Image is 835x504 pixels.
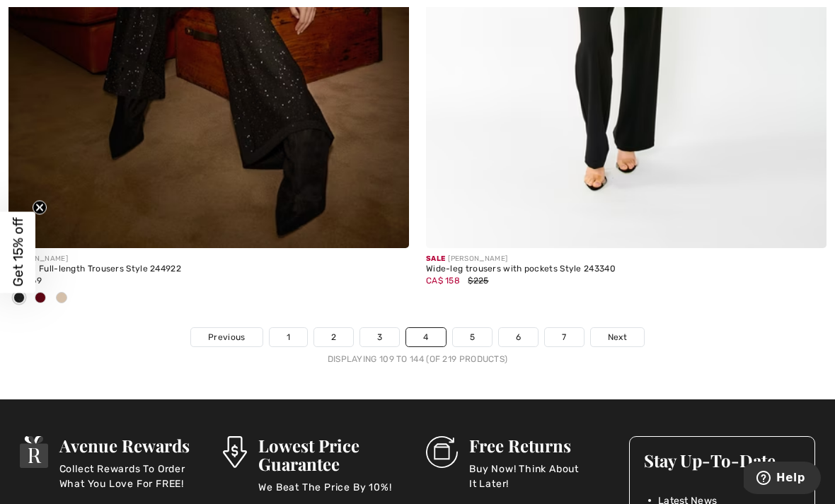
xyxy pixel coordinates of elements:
[426,276,460,286] span: CA$ 158
[8,254,409,264] div: [PERSON_NAME]
[453,328,492,346] a: 5
[644,451,800,469] h3: Stay Up-To-Date
[591,328,644,346] a: Next
[744,462,821,497] iframe: Opens a widget where you can find more information
[30,287,51,310] div: Deep cherry
[426,436,458,468] img: Free Returns
[426,254,445,263] span: Sale
[545,328,583,346] a: 7
[499,328,538,346] a: 6
[59,436,206,455] h3: Avenue Rewards
[469,462,612,490] p: Buy Now! Think About It Later!
[208,331,245,344] span: Previous
[51,287,72,310] div: Fawn
[469,436,612,455] h3: Free Returns
[468,276,488,286] span: $225
[608,331,627,344] span: Next
[406,328,445,346] a: 4
[59,462,206,490] p: Collect Rewards To Order What You Love For FREE!
[10,218,26,287] span: Get 15% off
[426,264,827,274] div: Wide-leg trousers with pockets Style 243340
[223,436,247,468] img: Lowest Price Guarantee
[426,254,827,264] div: [PERSON_NAME]
[270,328,307,346] a: 1
[191,328,262,346] a: Previous
[258,436,409,473] h3: Lowest Price Guarantee
[314,328,353,346] a: 2
[360,328,399,346] a: 3
[20,436,48,468] img: Avenue Rewards
[8,287,30,310] div: Black
[33,200,47,214] button: Close teaser
[8,264,409,274] div: Casual Full-length Trousers Style 244922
